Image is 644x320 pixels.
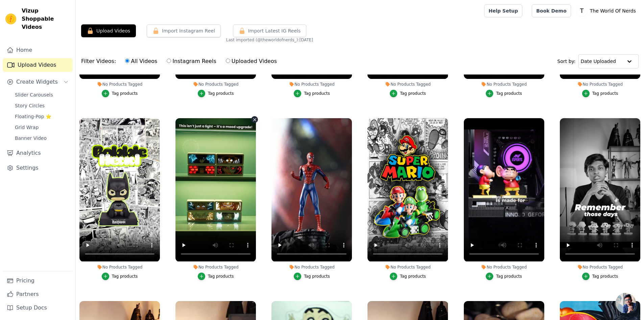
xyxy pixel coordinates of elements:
[532,4,571,17] a: Book Demo
[486,273,522,280] button: Tag products
[22,7,70,31] span: Vizup Shoppable Videos
[233,24,307,37] button: Import Latest IG Reels
[271,264,352,270] div: No Products Tagged
[3,161,73,175] a: Settings
[81,54,281,69] div: Filter Videos:
[5,14,16,24] img: Vizup
[112,91,138,96] div: Tag products
[582,90,618,97] button: Tag products
[3,287,73,301] a: Partners
[3,58,73,72] a: Upload Videos
[464,82,544,87] div: No Products Tagged
[167,59,171,63] input: Instagram Reels
[147,24,221,37] button: Import Instagram Reel
[198,90,234,97] button: Tag products
[616,293,636,313] div: Open chat
[198,273,234,280] button: Tag products
[175,82,256,87] div: No Products Tagged
[102,90,138,97] button: Tag products
[15,135,47,142] span: Banner Video
[11,101,73,110] a: Story Circles
[15,124,39,131] span: Grid Wrap
[560,264,640,270] div: No Products Tagged
[11,112,73,121] a: Floating-Pop ⭐
[79,82,160,87] div: No Products Tagged
[3,43,73,57] a: Home
[225,57,277,66] label: Uploaded Videos
[166,57,216,66] label: Instagram Reels
[11,90,73,100] a: Slider Carousels
[576,5,639,17] button: T The World Of Nerds
[248,27,301,34] span: Import Latest IG Reels
[125,57,158,66] label: All Videos
[367,264,448,270] div: No Products Tagged
[464,264,544,270] div: No Products Tagged
[294,90,330,97] button: Tag products
[271,82,352,87] div: No Products Tagged
[484,4,522,17] a: Help Setup
[11,123,73,132] a: Grid Wrap
[390,273,426,280] button: Tag products
[125,59,129,63] input: All Videos
[582,273,618,280] button: Tag products
[367,82,448,87] div: No Products Tagged
[579,7,583,14] text: T
[587,5,639,17] p: The World Of Nerds
[102,273,138,280] button: Tag products
[304,91,330,96] div: Tag products
[16,78,58,86] span: Create Widgets
[11,133,73,143] a: Banner Video
[3,75,73,89] button: Create Widgets
[226,59,230,63] input: Uploaded Videos
[112,274,138,279] div: Tag products
[486,90,522,97] button: Tag products
[15,91,53,98] span: Slider Carousels
[496,274,522,279] div: Tag products
[560,82,640,87] div: No Products Tagged
[251,116,258,123] button: Video Delete
[400,274,426,279] div: Tag products
[3,301,73,315] a: Setup Docs
[208,91,234,96] div: Tag products
[390,90,426,97] button: Tag products
[294,273,330,280] button: Tag products
[79,264,160,270] div: No Products Tagged
[3,274,73,287] a: Pricing
[226,37,313,43] span: Last imported (@ theworldofnerds_ ): [DATE]
[15,113,51,120] span: Floating-Pop ⭐
[592,91,618,96] div: Tag products
[400,91,426,96] div: Tag products
[3,146,73,160] a: Analytics
[175,264,256,270] div: No Products Tagged
[304,274,330,279] div: Tag products
[81,24,136,37] button: Upload Videos
[496,91,522,96] div: Tag products
[15,102,45,109] span: Story Circles
[592,274,618,279] div: Tag products
[557,54,639,68] div: Sort by:
[208,274,234,279] div: Tag products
